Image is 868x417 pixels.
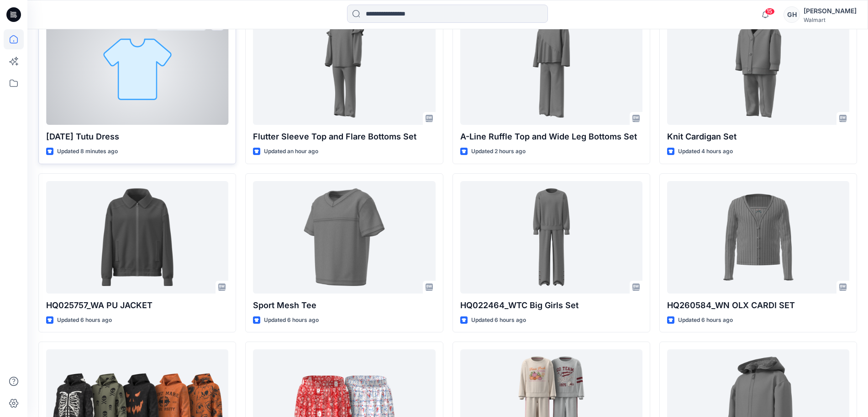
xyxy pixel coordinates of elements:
[460,181,642,294] a: HQ022464_WTC Big Girls Set
[460,299,642,312] p: HQ022464_WTC Big Girls Set
[46,12,228,125] a: Halloween Tutu Dress
[46,299,228,312] p: HQ025757_WA PU JACKET
[667,181,849,294] a: HQ260584_WN OLX CARDI SET
[264,315,319,325] p: Updated 6 hours ago
[253,12,435,125] a: Flutter Sleeve Top and Flare Bottoms Set
[667,12,849,125] a: Knit Cardigan Set
[253,299,435,312] p: Sport Mesh Tee
[460,130,642,143] p: A-Line Ruffle Top and Wide Leg Bottoms Set
[784,6,800,23] div: GH
[667,299,849,312] p: HQ260584_WN OLX CARDI SET
[46,130,228,143] p: [DATE] Tutu Dress
[678,315,733,325] p: Updated 6 hours ago
[460,12,642,125] a: A-Line Ruffle Top and Wide Leg Bottoms Set
[678,147,733,156] p: Updated 4 hours ago
[471,315,526,325] p: Updated 6 hours ago
[471,147,526,156] p: Updated 2 hours ago
[57,315,112,325] p: Updated 6 hours ago
[804,5,857,16] div: [PERSON_NAME]
[46,181,228,294] a: HQ025757_WA PU JACKET
[765,8,775,15] span: 15
[264,147,318,156] p: Updated an hour ago
[57,147,118,156] p: Updated 8 minutes ago
[253,181,435,294] a: Sport Mesh Tee
[253,130,435,143] p: Flutter Sleeve Top and Flare Bottoms Set
[667,130,849,143] p: Knit Cardigan Set
[804,16,857,23] div: Walmart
